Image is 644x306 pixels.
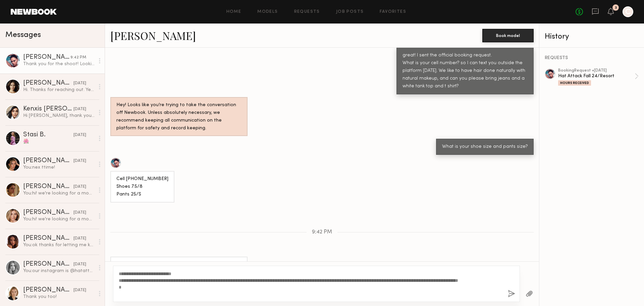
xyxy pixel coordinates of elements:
div: [DATE] [73,80,86,87]
div: [DATE] [73,184,86,190]
div: 9:42 PM [70,54,86,61]
div: REQUESTS [545,56,639,60]
a: Book model [482,32,534,38]
div: [DATE] [73,106,86,113]
div: [DATE] [73,132,86,138]
div: Hey! Looks like you’re trying to take the conversation off Newbook. Unless absolutely necessary, ... [116,101,241,132]
div: [PERSON_NAME] [23,183,73,190]
div: Thank you too! [23,294,95,300]
a: bookingRequest •[DATE]Hat Attack Fall 24/ResortHours Received [558,69,639,86]
button: Book model [482,29,534,42]
a: Favorites [380,10,406,14]
div: You: hi! we're looking for a model from 11:30am-1:30pm in [GEOGRAPHIC_DATA], [GEOGRAPHIC_DATA] [D... [23,216,95,222]
div: You: nex ttime! [23,164,95,171]
div: [PERSON_NAME] [23,235,73,242]
div: [PERSON_NAME] [23,158,73,164]
div: You: hi! we're looking for a model from 11:30am-1:30pm in [GEOGRAPHIC_DATA], [GEOGRAPHIC_DATA] [D... [23,190,95,196]
a: Requests [294,10,320,14]
div: Cell [PHONE_NUMBER] Shoes 7.5/8 Pants 25/S [116,175,168,199]
div: Hi [PERSON_NAME], thank you for reaching out. I do have availability [DATE]. Could you tell me mo... [23,113,95,119]
div: [PERSON_NAME] [23,287,73,294]
div: 3 [615,6,617,10]
a: Job Posts [336,10,364,14]
div: [DATE] [73,210,86,216]
div: 🌺 [23,138,95,145]
a: C [623,6,633,17]
div: You: our instagram is @hatattackny [23,268,95,274]
div: great! I sent the official booking request. What is your cell number? so I can text you outside t... [402,52,528,90]
div: [PERSON_NAME] B. [23,261,73,268]
div: History [545,33,639,41]
div: Kenxis [PERSON_NAME] [23,106,73,113]
a: [PERSON_NAME] [110,28,196,43]
div: booking Request • [DATE] [558,69,635,73]
a: Models [257,10,278,14]
div: [PERSON_NAME] [23,209,73,216]
div: Stasi B. [23,132,73,138]
div: [DATE] [73,235,86,242]
div: Thank you for the shoot! Looking forward to work together again [116,261,241,276]
span: 9:42 PM [312,229,332,235]
div: Thank you for the shoot! Looking forward to work together again [23,61,95,67]
div: Hi. Thanks for reaching out. Yes, I’m available [DATE]. Please let me know any additional details. [23,87,95,93]
div: Hat Attack Fall 24/Resort [558,73,635,79]
div: [PERSON_NAME] [23,54,70,61]
div: [DATE] [73,261,86,268]
span: Messages [5,31,41,39]
div: What is your shoe size and pants size? [442,143,528,151]
div: [DATE] [73,287,86,294]
div: Hours Received [558,80,591,86]
div: You: ok thanks for letting me know [23,242,95,248]
div: [PERSON_NAME] [23,80,73,87]
div: [DATE] [73,158,86,164]
a: Home [226,10,241,14]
